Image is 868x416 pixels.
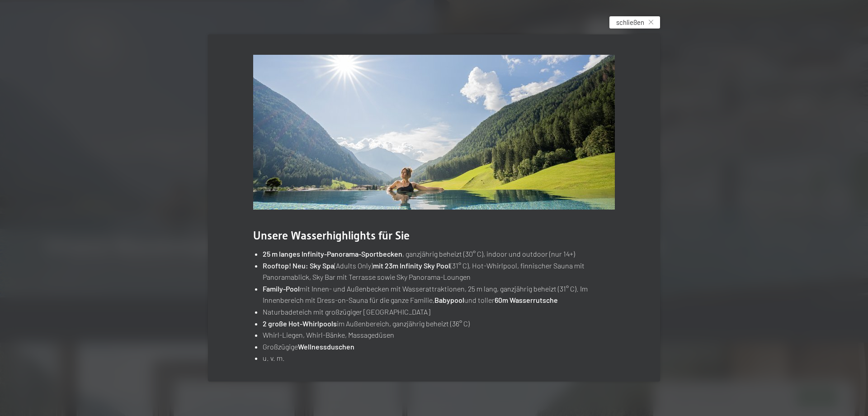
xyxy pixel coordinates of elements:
span: Unsere Wasserhighlights für Sie [253,229,410,242]
strong: Family-Pool [263,284,300,293]
strong: Wellnessduschen [298,342,354,351]
li: (Adults Only) (31° C), Hot-Whirlpool, finnischer Sauna mit Panoramablick, Sky Bar mit Terrasse so... [263,260,615,283]
strong: mit 23m Infinity Sky Pool [373,261,450,270]
li: , ganzjährig beheizt (30° C), indoor und outdoor (nur 14+) [263,248,615,260]
li: mit Innen- und Außenbecken mit Wasserattraktionen, 25 m lang, ganzjährig beheizt (31° C). Im Inne... [263,283,615,306]
li: im Außenbereich, ganzjährig beheizt (36° C) [263,318,615,330]
strong: Babypool [434,296,464,304]
img: Wasserträume mit Panoramablick auf die Landschaft [253,55,615,210]
strong: 2 große Hot-Whirlpools [263,319,337,328]
strong: Rooftop! Neu: Sky Spa [263,261,334,270]
span: schließen [616,18,644,27]
li: Whirl-Liegen, Whirl-Bänke, Massagedüsen [263,329,615,341]
strong: 60m Wasserrutsche [495,296,558,304]
li: Großzügige [263,341,615,353]
strong: 25 m langes Infinity-Panorama-Sportbecken [263,249,402,258]
li: Naturbadeteich mit großzügiger [GEOGRAPHIC_DATA] [263,306,615,318]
